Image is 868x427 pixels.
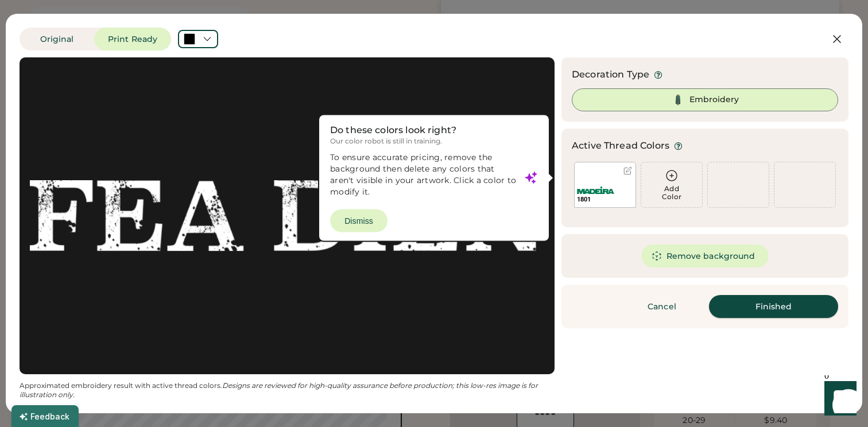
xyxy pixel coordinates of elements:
div: Active Thread Colors [572,139,669,153]
img: Thread%20Selected.svg [671,93,685,107]
button: Print Ready [94,28,171,51]
div: 1801 [577,195,633,204]
div: Embroidery [689,94,739,106]
div: Approximated embroidery result with active thread colors. [20,381,555,399]
button: Remove background [641,244,769,267]
iframe: Front Chat [813,375,863,425]
div: Add Color [641,185,702,201]
button: Original [20,28,94,51]
button: Finished [709,295,838,318]
button: Cancel [622,295,702,318]
img: Madeira%20Logo.svg [577,187,614,194]
div: Decoration Type [572,68,649,81]
em: Designs are reviewed for high-quality assurance before production; this low-res image is for illu... [20,381,540,399]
